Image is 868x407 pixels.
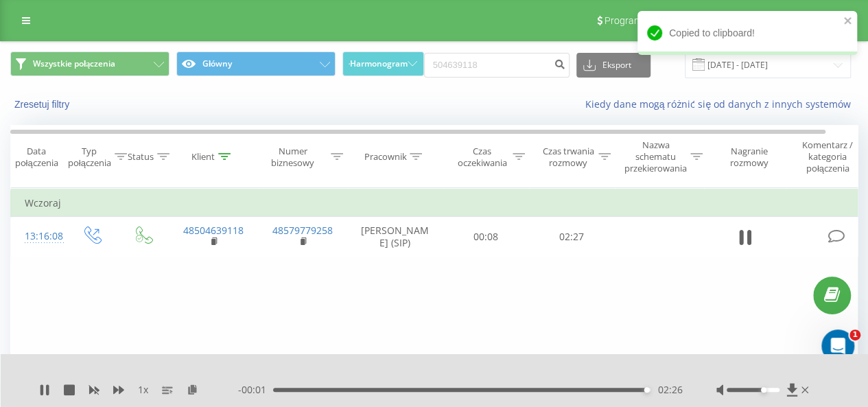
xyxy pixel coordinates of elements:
[657,383,682,397] span: 02:26
[788,139,868,174] div: Komentarz / kategoria połączenia
[576,53,650,78] button: Eksport
[347,217,443,257] td: [PERSON_NAME] (SIP)
[716,146,782,169] div: Nagranie rozmowy
[128,151,154,163] div: Status
[68,146,111,169] div: Typ połączenia
[605,15,677,26] span: Program poleceń
[176,51,336,76] button: Główny
[238,383,273,397] span: - 00:01
[11,146,62,169] div: Data połączenia
[25,223,52,250] div: 13:16:08
[10,98,76,111] button: Zresetuj filtry
[33,58,115,69] span: Wszystkie połączenia
[541,146,595,169] div: Czas trwania rozmowy
[624,139,687,174] div: Nazwa schematu przekierowania
[191,151,215,163] div: Klient
[443,217,529,257] td: 00:08
[637,11,857,55] div: Copied to clipboard!
[424,53,570,78] input: Wyszukiwanie według numeru
[529,217,615,257] td: 02:27
[585,97,858,111] a: Kiedy dane mogą różnić się od danych z innych systemów
[258,146,328,169] div: Numer biznesowy
[843,15,853,28] button: close
[644,387,650,393] div: Accessibility label
[821,329,854,362] iframe: Intercom live chat
[455,146,509,169] div: Czas oczekiwania
[364,151,406,163] div: Pracownik
[761,387,766,393] div: Accessibility label
[272,224,333,237] a: 48579779258
[183,224,244,237] a: 48504639118
[138,383,148,397] span: 1 x
[350,59,408,69] span: Harmonogram
[849,329,860,340] span: 1
[10,51,169,76] button: Wszystkie połączenia
[342,51,424,76] button: Harmonogram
